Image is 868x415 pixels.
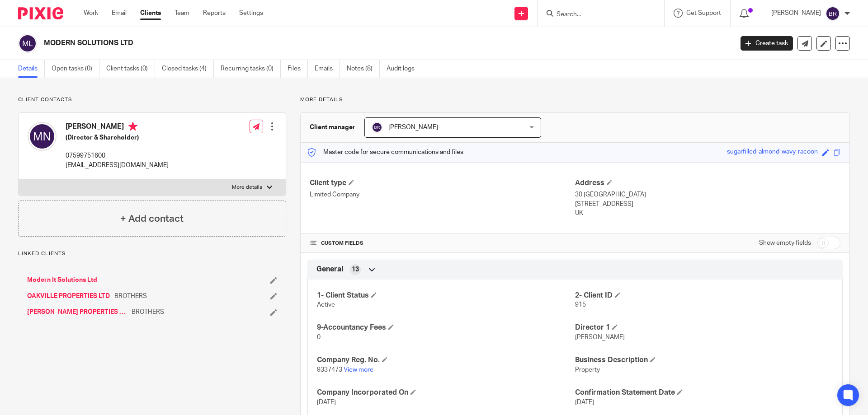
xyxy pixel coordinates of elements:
span: 13 [352,265,359,274]
a: Email [112,9,127,18]
h4: CUSTOM FIELDS [310,240,575,247]
p: Limited Company [310,190,575,199]
h4: Client type [310,178,575,188]
p: Client contacts [18,96,286,103]
a: Clients [140,9,161,18]
a: Create task [741,36,793,51]
span: Property [575,367,600,373]
span: Get Support [686,10,721,16]
h3: Client manager [310,123,355,132]
a: Modern It Solutions Ltd [27,275,97,284]
h4: Address [575,178,840,188]
h4: Director 1 [575,323,833,332]
span: BROTHERS [132,308,164,317]
p: Master code for secure communications and files [307,148,463,157]
h4: + Add contact [120,212,184,226]
a: Closed tasks (4) [162,60,214,78]
span: [PERSON_NAME] [388,124,438,131]
span: Active [317,302,335,308]
img: svg%3E [826,6,840,21]
a: Settings [239,9,263,18]
h4: Company Incorporated On [317,388,575,397]
a: Audit logs [387,60,421,78]
div: sugarfilled-almond-wavy-racoon [727,147,818,158]
label: Show empty fields [759,238,811,247]
a: Team [175,9,189,18]
a: Emails [315,60,340,78]
span: BROTHERS [114,292,147,301]
p: More details [300,96,850,103]
a: Notes (8) [347,60,380,78]
img: svg%3E [28,122,57,151]
h4: Company Reg. No. [317,355,575,365]
a: Details [18,60,45,78]
a: OAKVILLE PROPERTIES LTD [27,292,110,301]
input: Search [556,11,637,19]
h4: Business Description [575,355,833,365]
h2: MODERN SOLUTIONS LTD [44,38,590,48]
i: Primary [128,122,137,131]
img: Pixie [18,7,63,19]
p: More details [232,184,262,191]
span: General [316,265,343,274]
h5: (Director & Shareholder) [66,133,169,142]
p: Linked clients [18,250,286,257]
img: svg%3E [18,34,37,53]
a: Files [288,60,308,78]
h4: [PERSON_NAME] [66,122,169,133]
h4: Confirmation Statement Date [575,388,833,397]
p: UK [575,209,840,218]
a: Recurring tasks (0) [221,60,281,78]
span: 0 [317,334,321,340]
a: [PERSON_NAME] PROPERTIES LTD [27,308,127,317]
h4: 9-Accountancy Fees [317,323,575,332]
p: 07599751600 [66,151,169,160]
a: Reports [203,9,226,18]
a: Client tasks (0) [106,60,155,78]
p: [STREET_ADDRESS] [575,200,840,209]
a: Work [84,9,98,18]
p: [PERSON_NAME] [771,9,821,18]
span: [DATE] [317,399,336,406]
img: svg%3E [372,122,382,133]
span: [DATE] [575,399,594,406]
h4: 1- Client Status [317,291,575,300]
a: View more [344,367,373,373]
span: [PERSON_NAME] [575,334,625,340]
p: 30 [GEOGRAPHIC_DATA] [575,190,840,199]
span: 915 [575,302,586,308]
h4: 2- Client ID [575,291,833,300]
span: 9337473 [317,367,342,373]
a: Open tasks (0) [52,60,99,78]
p: [EMAIL_ADDRESS][DOMAIN_NAME] [66,161,169,170]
